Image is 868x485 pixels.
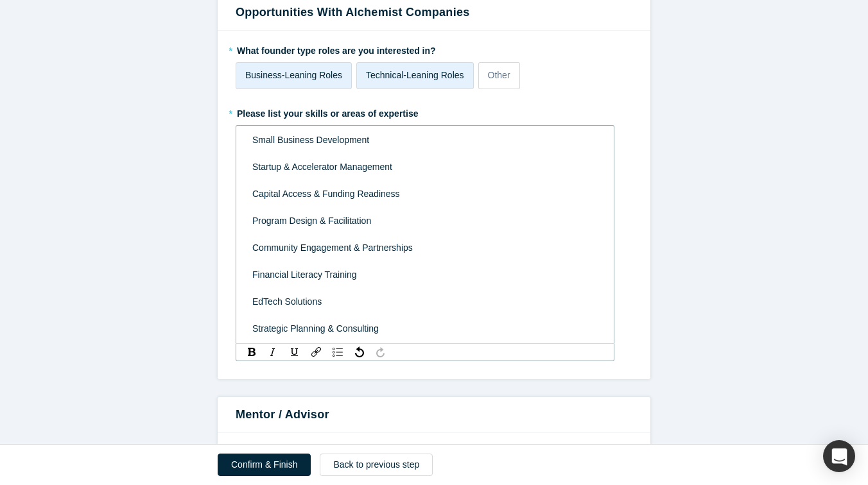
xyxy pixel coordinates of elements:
[351,346,367,359] div: Undo
[245,130,606,339] div: rdw-editor
[349,346,391,359] div: rdw-history-control
[252,162,392,172] span: Startup & Accelerator Management
[236,343,614,361] div: rdw-toolbar
[236,406,632,423] h3: Mentor / Advisor
[372,346,388,359] div: Redo
[243,346,259,359] div: Bold
[252,269,357,280] span: Financial Literacy Training
[245,69,342,82] p: Business-Leaning Roles
[252,323,379,334] span: Strategic Planning & Consulting
[265,346,281,359] div: Italic
[252,189,400,199] span: Capital Access & Funding Readiness
[252,216,371,226] span: Program Design & Facilitation
[252,135,369,145] span: Small Business Development
[327,346,349,359] div: rdw-list-control
[218,454,311,476] button: Confirm & Finish
[236,125,614,344] div: rdw-wrapper
[488,69,510,82] p: Other
[366,69,464,82] p: Technical-Leaning Roles
[286,346,303,359] div: Underline
[252,242,413,253] span: Community Engagement & Partnerships
[329,346,346,359] div: Unordered
[236,103,632,121] label: Please list your skills or areas of expertise
[236,442,632,460] label: What mentor type would you prefer?
[252,296,322,307] span: EdTech Solutions
[306,346,327,359] div: rdw-link-control
[308,346,324,359] div: Link
[320,454,433,476] button: Back to previous step
[236,4,632,21] h3: Opportunities with Alchemist companies
[241,346,306,359] div: rdw-inline-control
[236,40,632,58] label: What founder type roles are you interested in?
